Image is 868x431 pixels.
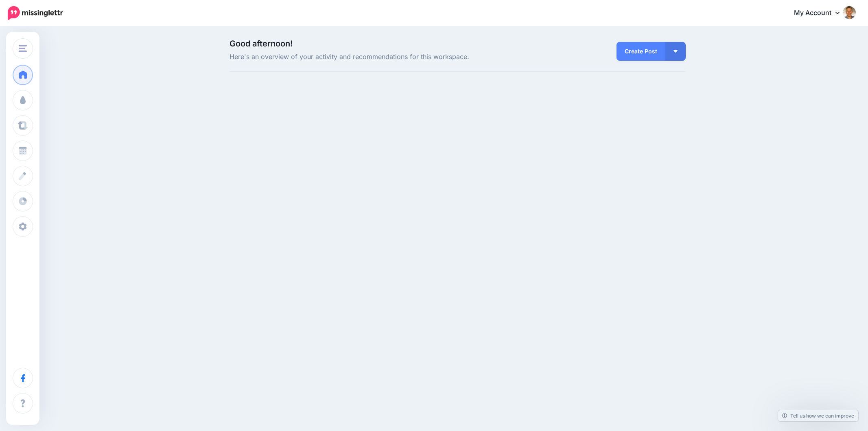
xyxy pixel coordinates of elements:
[19,45,27,52] img: menu.png
[617,42,665,61] a: Create Post
[673,50,678,53] img: arrow-down-white.png
[230,52,529,62] span: Here's an overview of your activity and recommendations for this workspace.
[230,39,293,48] span: Good afternoon!
[778,410,858,421] a: Tell us how we can improve
[786,3,856,23] a: My Account
[8,6,63,20] img: Missinglettr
